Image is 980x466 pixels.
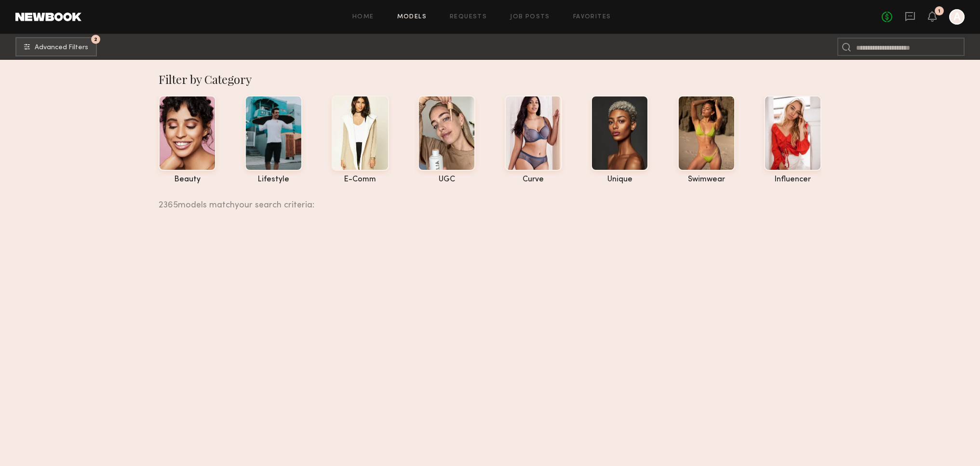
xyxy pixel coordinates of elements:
div: swimwear [678,176,735,184]
div: 2365 models match your search criteria: [159,190,814,210]
button: 2Advanced Filters [15,37,97,56]
div: lifestyle [245,176,302,184]
div: Filter by Category [159,71,821,87]
a: Favorites [573,14,611,20]
span: 2 [94,37,97,41]
a: A [949,9,965,25]
div: e-comm [332,176,389,184]
a: Home [352,14,374,20]
a: Job Posts [510,14,550,20]
a: Requests [450,14,487,20]
div: 1 [938,9,940,14]
span: Advanced Filters [35,44,88,51]
a: Models [397,14,427,20]
div: unique [591,176,648,184]
div: curve [505,176,562,184]
div: UGC [418,176,475,184]
div: influencer [764,176,821,184]
div: beauty [159,176,216,184]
